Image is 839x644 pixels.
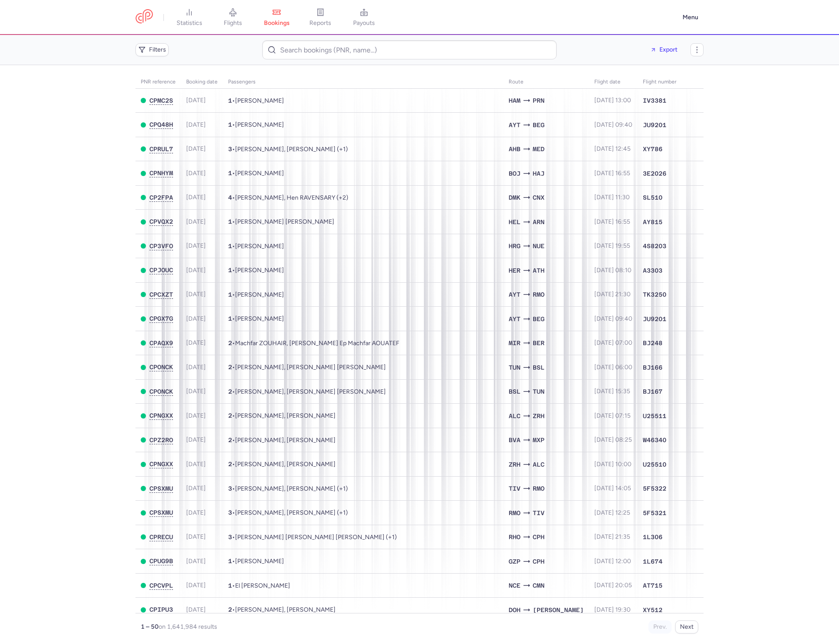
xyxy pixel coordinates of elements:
[235,582,290,589] span: El Mahdi BERRISSOUL
[533,241,544,251] span: NUE
[228,388,386,395] span: •
[186,145,206,152] span: [DATE]
[149,582,173,589] button: CPCVPL
[235,315,284,322] span: Yulia KARAKASHEVA
[643,581,662,590] span: AT715
[149,121,173,128] span: CPQ48H
[186,242,206,249] span: [DATE]
[228,97,284,104] span: •
[643,96,666,105] span: IV3381
[149,170,173,177] span: CPNHYM
[235,218,334,225] span: Stig Gustaf Mathias MAGNUSSON
[228,485,232,492] span: 3
[135,43,169,56] button: Filters
[643,387,662,396] span: BJ167
[533,338,544,348] span: BER
[503,76,589,89] th: Route
[594,436,632,443] span: [DATE] 08:25
[509,484,520,493] span: TIV
[228,412,232,419] span: 2
[533,169,544,178] span: HAJ
[509,581,520,590] span: NCE
[186,291,206,298] span: [DATE]
[149,364,173,370] span: CPONCK
[509,557,520,566] span: GZP
[228,145,232,152] span: 3
[228,218,232,225] span: 1
[509,290,520,299] span: AYT
[228,460,336,468] span: •
[533,363,544,372] span: BSL
[186,485,206,492] span: [DATE]
[594,242,630,249] span: [DATE] 19:55
[228,170,232,177] span: 1
[643,436,666,444] span: W46340
[643,557,662,566] span: 1L674
[264,19,290,27] span: bookings
[135,76,181,89] th: PNR reference
[235,388,386,395] span: Sebastian Rafael CERF, Sameh HMIDI EP CERF
[228,557,284,565] span: •
[353,19,375,27] span: payouts
[594,533,630,540] span: [DATE] 21:35
[643,363,662,372] span: BJ166
[594,412,631,419] span: [DATE] 07:15
[149,121,173,128] button: CPQ48H
[149,509,173,516] button: CPSXMU
[186,606,206,613] span: [DATE]
[186,557,206,565] span: [DATE]
[149,242,173,250] button: CP3VFO
[533,435,544,445] span: MXP
[235,436,336,444] span: Eva BEUGRE, Serge BEUGRE
[149,606,173,613] button: CPIPU3
[643,315,666,323] span: JU9201
[235,412,336,419] span: Anatolii NEVECHERIA, Antonina NEVECHERIA
[228,121,284,128] span: •
[533,120,544,130] span: BEG
[509,241,520,251] span: HRG
[186,582,206,589] span: [DATE]
[533,508,544,518] span: TIV
[211,8,255,27] a: flights
[594,170,630,177] span: [DATE] 16:55
[228,364,232,370] span: 2
[186,315,206,322] span: [DATE]
[509,435,520,445] span: BVA
[533,411,544,421] span: ZRH
[149,145,173,153] button: CPRUL7
[533,144,544,154] span: MED
[186,509,206,516] span: [DATE]
[228,509,232,516] span: 3
[186,460,206,468] span: [DATE]
[509,266,520,275] span: HER
[149,170,173,177] button: CPNHYM
[228,533,397,541] span: •
[149,291,173,298] button: CPCXZT
[186,170,206,177] span: [DATE]
[228,145,348,153] span: •
[533,290,544,299] span: RMO
[228,436,232,443] span: 2
[186,194,206,201] span: [DATE]
[149,557,173,564] span: CPUG9B
[309,19,331,27] span: reports
[235,339,399,347] span: Machfar ZOUHAIR, Omrane Ep Machfar AOUATEF
[659,46,677,53] span: Export
[149,97,173,104] span: CPMC2S
[594,218,630,225] span: [DATE] 16:55
[149,436,173,443] span: CPZ2RO
[509,387,520,396] span: BSL
[235,606,336,613] span: Ahmed ELSHARKAWI, Abeer MOUSA
[594,364,632,371] span: [DATE] 06:00
[228,606,336,613] span: •
[643,509,666,517] span: 5F5321
[235,145,348,153] span: Abdulrahman ASIRI, Fatimah NIAZY, Norma ABUNASI
[648,620,672,634] button: Prev.
[149,460,173,468] button: CPNGXX
[149,557,173,565] button: CPUG9B
[149,388,173,395] span: CPONCK
[594,121,632,128] span: [DATE] 09:40
[533,605,584,615] span: [PERSON_NAME]
[675,620,698,634] button: Next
